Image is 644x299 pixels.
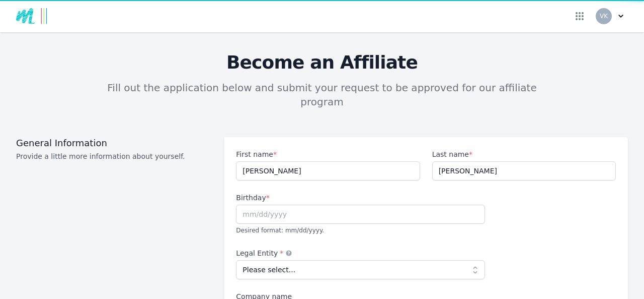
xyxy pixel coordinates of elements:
span: Desired format: mm/dd/yyyy. [236,227,324,234]
label: Legal Entity [236,248,485,258]
label: First name [236,149,420,159]
label: Birthday [236,193,485,203]
p: Provide a little more information about yourself. [16,151,212,161]
p: Fill out the application below and submit your request to be approved for our affiliate program [97,81,547,109]
label: Last name [432,149,616,159]
h3: General Information [16,137,212,149]
input: mm/dd/yyyy [236,205,485,224]
h3: Become an Affiliate [16,52,628,73]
